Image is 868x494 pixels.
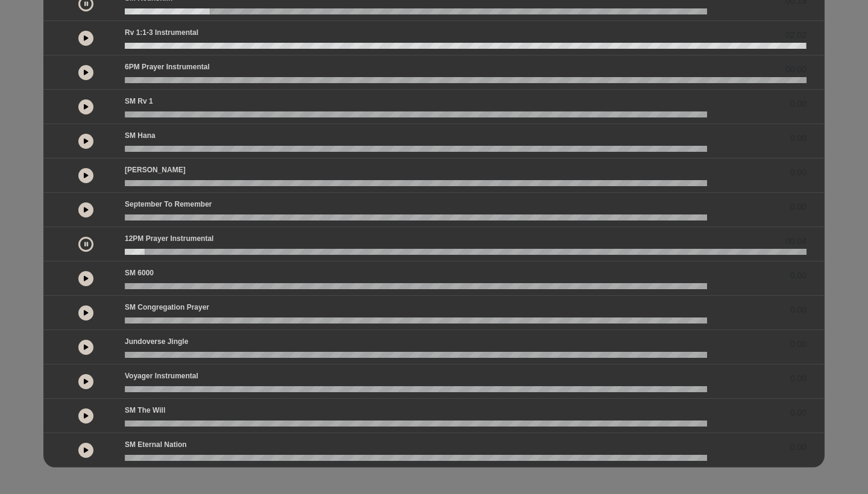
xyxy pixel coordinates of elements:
[785,29,807,42] span: 02:02
[790,166,807,179] span: 0.00
[125,199,212,210] p: September to Remember
[125,233,213,244] p: 12PM Prayer Instrumental
[790,441,807,454] span: 0.00
[790,132,807,145] span: 0.00
[125,439,187,450] p: SM Eternal Nation
[790,269,807,282] span: 0.00
[125,370,198,381] p: Voyager Instrumental
[125,96,153,107] p: SM Rv 1
[790,98,807,110] span: 0.00
[785,63,807,76] span: 00:00
[790,372,807,385] span: 0.00
[125,164,186,175] p: [PERSON_NAME]
[125,27,198,38] p: Rv 1:1-3 Instrumental
[125,302,209,313] p: SM Congregation Prayer
[790,201,807,213] span: 0.00
[790,304,807,316] span: 0.00
[125,61,210,72] p: 6PM Prayer Instrumental
[125,336,188,347] p: Jundoverse Jingle
[785,235,807,248] span: 00:04
[125,130,156,141] p: SM Hana
[125,405,165,416] p: SM The Will
[790,338,807,351] span: 0.00
[125,267,154,278] p: SM 6000
[790,407,807,419] span: 0.00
